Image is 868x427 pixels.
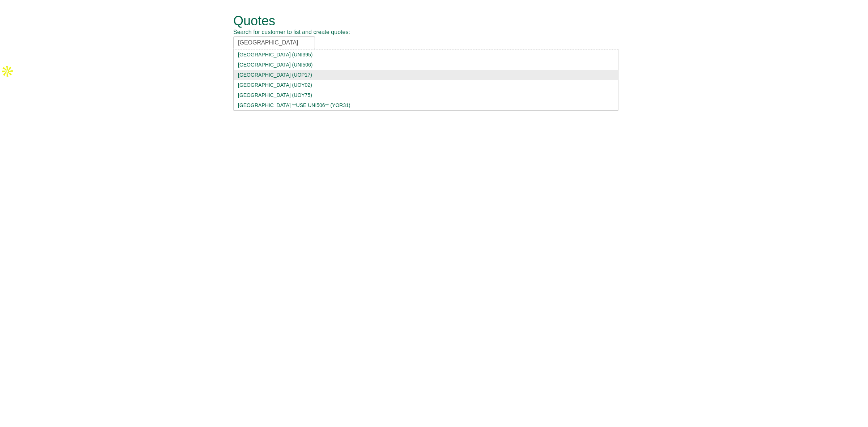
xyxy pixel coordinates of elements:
[238,61,614,68] div: [GEOGRAPHIC_DATA] (UNI506)
[238,51,614,58] div: [GEOGRAPHIC_DATA] (UNI395)
[238,91,614,99] div: [GEOGRAPHIC_DATA] (UOY75)
[238,81,614,89] div: [GEOGRAPHIC_DATA] (UOY02)
[238,71,614,78] div: [GEOGRAPHIC_DATA] (UOP17)
[238,102,614,109] div: [GEOGRAPHIC_DATA] **USE UNI506** (YOR31)
[233,14,618,28] h1: Quotes
[233,29,350,35] span: Search for customer to list and create quotes:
